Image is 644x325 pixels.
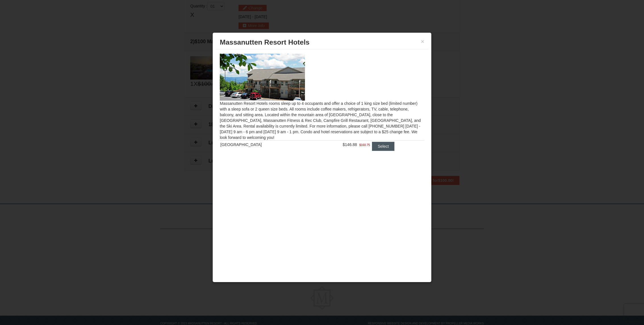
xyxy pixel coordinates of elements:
img: 19219026-1-e3b4ac8e.jpg [220,54,305,100]
span: $160.75 [359,142,370,148]
button: Select [372,142,394,151]
span: Massanutten Resort Hotels [220,38,310,46]
div: Massanutten Resort Hotels rooms sleep up to 4 occupants and offer a choice of 1 king size bed (li... [216,49,428,162]
button: × [421,39,424,44]
span: $146.88 [343,142,357,147]
div: [GEOGRAPHIC_DATA] [220,142,310,147]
